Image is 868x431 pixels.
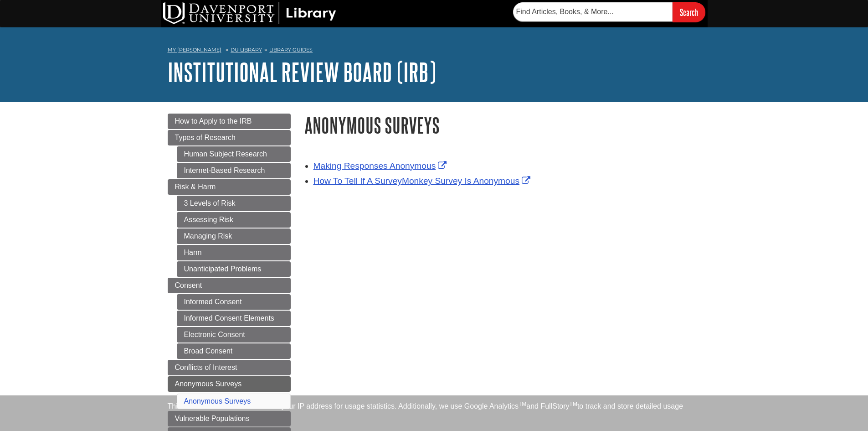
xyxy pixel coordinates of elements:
input: Search [673,2,705,22]
a: Link opens in new window [313,176,533,186]
div: This site uses cookies and records your IP address for usage statistics. Additionally, we use Goo... [168,401,701,426]
a: 3 Levels of Risk [177,196,291,211]
h1: Anonymous Surveys [304,114,701,137]
a: Harm [177,245,291,260]
sup: TM [570,401,577,407]
a: Informed Consent [177,294,291,310]
a: Vulnerable Populations [168,411,291,426]
span: How to Apply to the IRB [175,117,252,125]
a: Unanticipated Problems [177,261,291,277]
a: Electronic Consent [177,327,291,343]
a: Broad Consent [177,343,291,359]
a: How to Apply to the IRB [168,114,291,129]
input: Find Articles, Books, & More... [513,2,673,21]
form: Searches DU Library's articles, books, and more [513,2,705,22]
a: Informed Consent Elements [177,311,291,326]
span: Vulnerable Populations [175,415,250,422]
nav: breadcrumb [168,44,701,58]
span: Conflicts of Interest [175,363,237,371]
a: Managing Risk [177,228,291,244]
a: Library Guides [269,47,313,53]
a: My [PERSON_NAME] [168,46,221,54]
span: Types of Research [175,134,236,141]
a: Link opens in new window [313,161,449,171]
span: Risk & Harm [175,183,216,191]
span: Anonymous Surveys [175,380,242,388]
a: Institutional Review Board (IRB) [168,58,436,86]
span: Consent [175,281,202,289]
a: Conflicts of Interest [168,360,291,375]
img: DU Library [163,2,336,24]
sup: TM [519,401,526,407]
a: Internet-Based Research [177,163,291,178]
a: Anonymous Surveys [168,376,291,392]
a: Types of Research [168,130,291,145]
a: Human Subject Research [177,146,291,162]
a: Risk & Harm [168,179,291,195]
a: Anonymous Surveys [184,397,251,405]
a: DU Library [231,47,262,53]
a: Consent [168,278,291,293]
a: Assessing Risk [177,212,291,228]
